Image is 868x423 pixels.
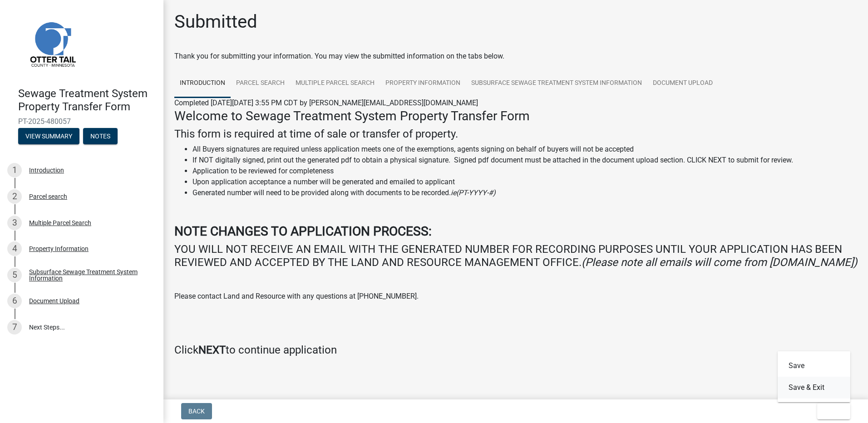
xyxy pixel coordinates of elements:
a: Introduction [174,69,231,98]
div: Property Information [29,246,89,252]
button: Notes [83,128,118,144]
a: Parcel search [231,69,290,98]
div: Multiple Parcel Search [29,220,91,226]
button: Save & Exit [778,377,850,398]
a: Property Information [380,69,466,98]
p: Please contact Land and Resource with any questions at [PHONE_NUMBER]. [174,291,857,302]
span: Completed [DATE][DATE] 3:55 PM CDT by [PERSON_NAME][EMAIL_ADDRESS][DOMAIN_NAME] [174,98,478,107]
strong: NEXT [198,344,226,356]
button: Exit [817,403,850,419]
h4: This form is required at time of sale or transfer of property. [174,128,857,141]
div: 5 [7,268,22,282]
div: Introduction [29,167,64,173]
img: Otter Tail County, Minnesota [18,10,86,78]
span: PT-2025-480057 [18,117,145,126]
div: Document Upload [29,298,79,304]
li: Upon application acceptance a number will be generated and emailed to applicant [192,177,857,187]
div: Subsurface Sewage Treatment System Information [29,269,149,281]
h3: Welcome to Sewage Treatment System Property Transfer Form [174,108,857,124]
wm-modal-confirm: Notes [83,133,118,140]
li: Application to be reviewed for completeness [192,166,857,177]
li: All Buyers signatures are required unless application meets one of the exemptions, agents signing... [192,144,857,155]
span: Exit [824,408,838,415]
div: 2 [7,189,22,204]
h1: Submitted [174,11,257,33]
button: View Summary [18,128,79,144]
h4: Click to continue application [174,344,857,357]
button: Back [181,403,212,419]
strong: NOTE CHANGES TO APPLICATION PROCESS: [174,224,432,239]
div: 6 [7,294,22,308]
a: Multiple Parcel Search [290,69,380,98]
a: Subsurface Sewage Treatment System Information [466,69,647,98]
div: Thank you for submitting your information. You may view the submitted information on the tabs below. [174,51,857,62]
span: Back [188,408,205,415]
button: Save [778,355,850,377]
wm-modal-confirm: Summary [18,133,79,140]
li: If NOT digitally signed, print out the generated pdf to obtain a physical signature. Signed pdf d... [192,155,857,166]
div: 7 [7,320,22,334]
div: 1 [7,163,22,177]
i: (Please note all emails will come from [DOMAIN_NAME]) [582,256,857,269]
h4: YOU WILL NOT RECEIVE AN EMAIL WITH THE GENERATED NUMBER FOR RECORDING PURPOSES UNTIL YOUR APPLICA... [174,243,857,269]
h4: Sewage Treatment System Property Transfer Form [18,87,156,113]
div: 4 [7,241,22,256]
div: Parcel search [29,193,67,200]
li: Generated number will need to be provided along with documents to be recorded. [192,187,857,198]
div: 3 [7,216,22,230]
div: Exit [778,351,850,402]
a: Document Upload [647,69,718,98]
i: ie(PT-YYYY-#) [451,188,496,197]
